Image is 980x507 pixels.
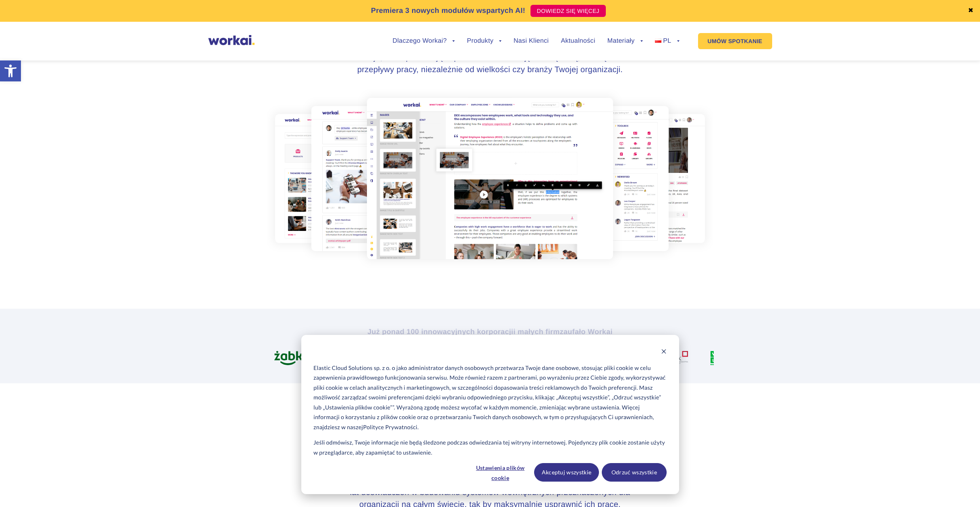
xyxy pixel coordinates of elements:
span: PL [663,37,671,44]
p: Premiera 3 nowych modułów wspartych AI! [371,5,525,16]
p: Jeśli odmówisz, Twoje informacje nie będą śledzone podczas odwiedzania tej witryny internetowej. ... [313,438,666,457]
a: ✖ [968,8,974,14]
button: Dismiss cookie banner [661,347,667,357]
h2: Już ponad 100 innowacyjnych korporacji zaufało Workai [267,327,714,337]
a: Nasi Klienci [514,38,549,44]
a: UMÓW SPOTKANIE [698,33,772,49]
img: why Workai? [267,89,713,268]
a: DOWIEDZ SIĘ WIĘCEJ [530,5,606,17]
a: Polityce Prywatności. [363,422,419,432]
h2: Wielokrotnie UX + nowoczesna technologia [267,424,714,463]
a: Dlaczego Workai? [393,38,455,44]
a: Materiały [607,38,643,44]
a: Aktualności [561,38,595,44]
div: Cookie banner [301,335,679,494]
button: Odrzuć wszystkie [602,463,667,482]
p: Elastic Cloud Solutions sp. z o. o jako administrator danych osobowych przetwarza Twoje dane osob... [313,363,666,432]
button: Ustawienia plików cookie [469,463,531,482]
a: Produkty [467,38,501,44]
i: i małych firm [513,328,559,336]
button: Akceptuj wszystkie [534,463,599,482]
